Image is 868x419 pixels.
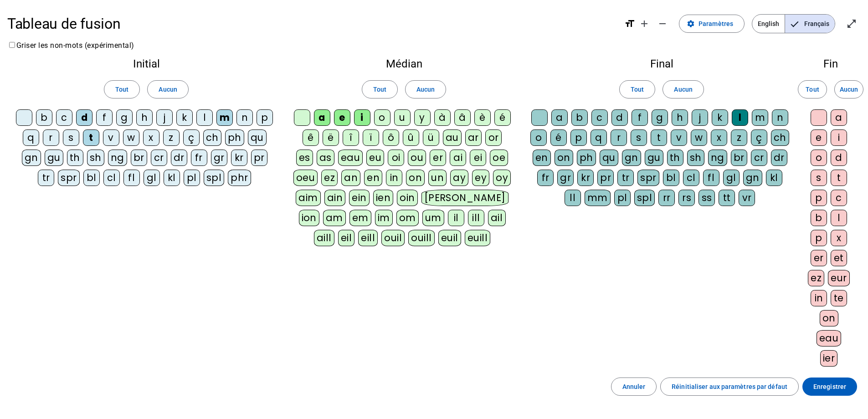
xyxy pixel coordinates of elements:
[813,381,846,392] span: Enregistrer
[683,170,699,186] div: cl
[373,84,386,95] span: Tout
[637,170,659,186] div: spr
[811,129,827,146] div: e
[731,129,747,146] div: z
[354,109,370,126] div: i
[196,109,213,126] div: l
[699,190,715,206] div: ss
[645,150,663,166] div: gu
[663,80,704,98] button: Aucun
[396,210,419,226] div: om
[557,170,574,186] div: gr
[771,129,789,146] div: ch
[321,170,338,186] div: ez
[657,18,668,29] mat-icon: remove
[692,109,708,126] div: j
[216,109,233,126] div: m
[421,190,508,206] div: [PERSON_NAME]
[831,290,847,306] div: te
[159,84,177,95] span: Aucun
[585,190,611,206] div: mm
[43,129,59,146] div: r
[45,150,63,166] div: gu
[373,190,394,206] div: ien
[364,170,382,186] div: en
[842,15,861,33] button: Entrer en plein écran
[831,230,847,246] div: x
[448,210,464,226] div: il
[7,9,617,38] h1: Tableau de fusion
[465,230,490,246] div: euill
[184,170,200,186] div: pl
[338,230,355,246] div: eil
[752,109,768,126] div: m
[434,109,451,126] div: à
[653,15,672,33] button: Diminuer la taille de la police
[493,170,511,186] div: oy
[674,84,692,95] span: Aucun
[403,129,419,146] div: û
[394,109,411,126] div: u
[143,129,159,146] div: x
[470,150,486,166] div: ei
[811,190,827,206] div: p
[67,150,83,166] div: th
[397,190,418,206] div: oin
[555,150,573,166] div: on
[622,150,641,166] div: gn
[811,210,827,226] div: b
[83,129,99,146] div: t
[438,230,461,246] div: euil
[7,41,134,50] label: Griser les non-mots (expérimental)
[632,109,648,126] div: f
[739,190,755,206] div: vr
[362,80,398,98] button: Tout
[383,129,399,146] div: ô
[405,80,446,98] button: Aucun
[363,129,379,146] div: ï
[374,109,390,126] div: o
[808,270,824,286] div: ez
[428,170,447,186] div: un
[430,150,446,166] div: er
[537,170,554,186] div: fr
[678,190,695,206] div: rs
[375,210,393,226] div: im
[802,378,857,396] button: Enregistrer
[817,330,842,347] div: eau
[164,170,180,186] div: kl
[465,129,482,146] div: ar
[834,80,863,98] button: Aucun
[248,129,267,146] div: qu
[366,150,384,166] div: eu
[176,109,193,126] div: k
[358,230,378,246] div: eill
[324,190,346,206] div: ain
[9,42,15,48] input: Griser les non-mots (expérimental)
[228,170,251,186] div: phr
[611,109,628,126] div: d
[691,129,707,146] div: w
[712,109,728,126] div: k
[163,129,180,146] div: z
[144,170,160,186] div: gl
[408,230,434,246] div: ouill
[338,150,363,166] div: eau
[811,250,827,266] div: er
[131,150,147,166] div: br
[617,170,634,186] div: tr
[703,170,719,186] div: fl
[806,84,819,95] span: Tout
[472,170,489,186] div: ey
[147,80,188,98] button: Aucun
[87,150,104,166] div: sh
[231,150,247,166] div: kr
[454,109,471,126] div: â
[831,210,847,226] div: l
[293,170,318,186] div: oeu
[820,310,838,326] div: on
[711,129,727,146] div: x
[314,230,334,246] div: aill
[56,109,72,126] div: c
[766,170,782,186] div: kl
